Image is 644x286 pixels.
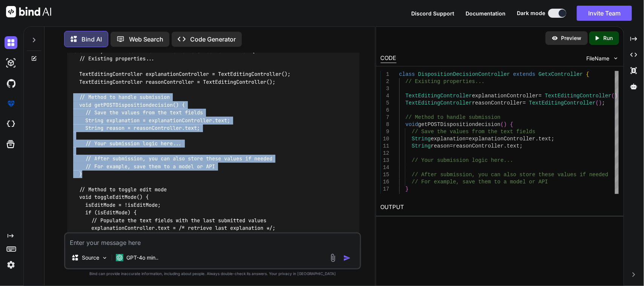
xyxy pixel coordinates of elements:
img: darkAi-studio [5,57,17,69]
span: // Your submission logic here... [412,157,513,163]
span: extends [513,71,535,77]
code: class DispositionDecisionController extends GetxController { // Existing properties... TextEditin... [73,47,290,271]
div: 1 [381,71,389,78]
img: Bind AI [6,6,51,17]
img: premium [5,97,17,110]
img: chevron down [613,55,619,62]
span: . [504,143,507,149]
span: DispositionDecisionController [418,71,510,77]
span: ( [501,121,504,128]
span: text [538,136,551,142]
img: Pick Models [101,255,108,261]
p: Preview [561,34,582,42]
img: GPT-4o mini [116,254,123,261]
span: } [406,186,409,192]
div: 13 [381,157,389,164]
div: 18 [381,193,389,200]
span: reason [431,143,450,149]
div: 4 [381,92,389,100]
span: // Save the values from the text fields [412,129,535,135]
img: cloudideIcon [5,118,17,131]
img: preview [552,35,558,42]
span: Discord Support [411,10,454,17]
span: ; [520,143,523,149]
span: { [586,71,589,77]
img: githubDark [5,77,17,90]
span: String [412,143,430,149]
img: darkChat [5,36,17,49]
span: // For example, save them to a model or API [412,179,548,185]
span: ) [504,121,507,128]
span: = [450,143,453,149]
p: Source [82,254,99,261]
span: ( [612,93,615,99]
span: String [412,136,430,142]
span: GetxController [538,71,583,77]
span: Documentation [466,10,506,17]
img: icon [343,254,351,262]
span: FileName [587,55,610,62]
div: 11 [381,143,389,150]
span: TextEditingController [406,93,472,99]
img: settings [5,258,17,271]
span: reasonController [453,143,504,149]
span: Dark mode [517,9,545,17]
span: ) [599,100,602,106]
div: 3 [381,85,389,92]
span: getPOSTDispositiondecision [418,121,500,128]
span: = [538,93,541,99]
span: ; [602,100,605,106]
span: ( [596,100,599,106]
p: Bind can provide inaccurate information, including about people. Always double-check its answers.... [64,271,361,277]
div: 9 [381,128,389,135]
div: 2 [381,78,389,85]
div: 6 [381,107,389,114]
span: // Existing properties... [406,78,485,85]
button: Documentation [466,9,506,17]
span: { [510,121,513,128]
span: class [399,71,415,77]
span: . [535,136,538,142]
div: 16 [381,178,389,186]
span: = [523,100,526,106]
span: TextEditingController [406,100,472,106]
div: 5 [381,100,389,107]
p: GPT-4o min.. [126,254,158,261]
p: Run [604,34,613,42]
span: void [406,121,418,128]
span: explanationController [472,93,538,99]
div: 15 [381,171,389,178]
div: 14 [381,164,389,171]
p: Code Generator [190,35,236,44]
div: 12 [381,150,389,157]
span: es if needed [570,172,608,178]
span: // Method to handle submission [406,114,501,120]
button: Invite Team [577,6,632,21]
h2: OUTPUT [376,198,624,216]
div: 10 [381,135,389,143]
span: explanation [431,136,466,142]
p: Bind AI [81,35,102,44]
div: CODE [381,54,397,63]
span: // After submission, you can also store these valu [412,172,570,178]
span: TextEditingController [545,93,611,99]
p: Web Search [129,35,163,44]
div: 8 [381,121,389,128]
div: 17 [381,186,389,193]
div: 7 [381,114,389,121]
span: reasonController [472,100,523,106]
span: TextEditingController [529,100,595,106]
img: attachment [329,254,337,262]
span: text [507,143,520,149]
span: = [466,136,469,142]
span: explanationController [469,136,535,142]
span: ; [551,136,554,142]
button: Discord Support [411,9,454,17]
